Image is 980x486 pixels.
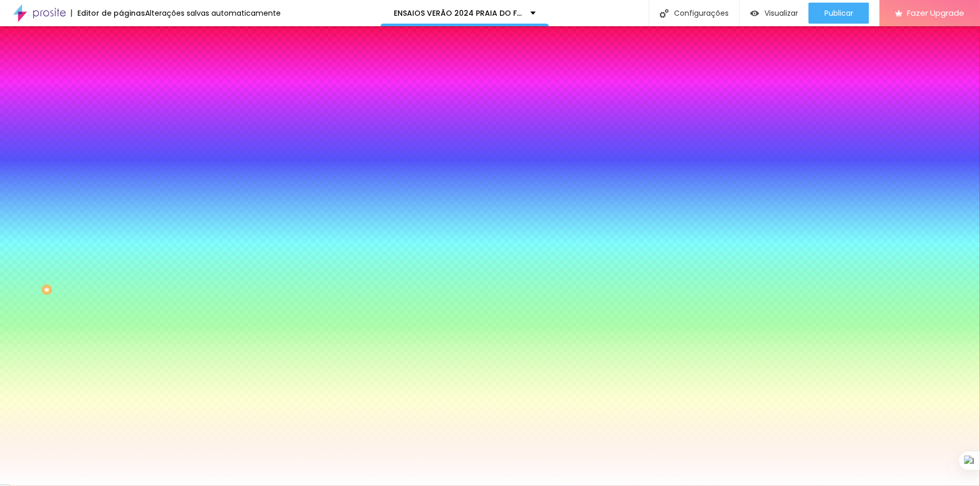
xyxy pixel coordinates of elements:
img: Icone [660,9,669,18]
p: ENSAIOS VERÃO 2024 PRAIA DO FORTE-BA [394,9,523,17]
span: Fazer Upgrade [907,8,964,17]
div: Alterações salvas automaticamente [145,9,281,17]
img: view-1.svg [750,9,759,18]
div: Editor de páginas [71,9,145,17]
span: Visualizar [764,9,798,17]
button: Visualizar [740,3,809,24]
button: Publicar [809,3,869,24]
span: Publicar [824,9,853,17]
